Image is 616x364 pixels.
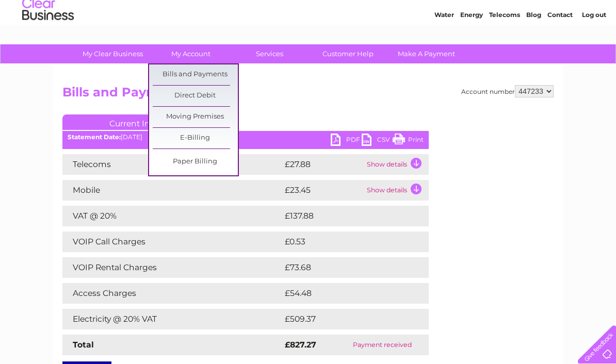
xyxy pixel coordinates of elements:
td: Payment received [335,335,429,355]
td: £137.88 [282,206,410,226]
div: Clear Business is a trading name of Verastar Limited (registered in [GEOGRAPHIC_DATA] No. 3667643... [65,6,553,50]
a: Blog [526,44,541,52]
a: Telecoms [489,44,520,52]
a: Paper Billing [153,152,238,172]
div: [DATE] [62,134,429,141]
div: Account number [461,85,554,97]
a: Customer Help [305,44,391,63]
td: VAT @ 20% [62,206,282,226]
td: £27.88 [282,154,364,175]
td: VOIP Call Charges [62,231,282,252]
td: Mobile [62,180,282,201]
a: Energy [460,44,483,52]
td: Show details [364,180,429,201]
td: Show details [364,154,429,175]
a: Bills and Payments [153,64,238,85]
img: logo.png [22,27,74,58]
a: PDF [331,134,362,148]
strong: Total [73,340,94,350]
a: E-Billing [153,128,238,148]
a: My Clear Business [70,44,155,63]
a: 0333 014 3131 [422,5,493,18]
td: £23.45 [282,180,364,201]
a: Services [227,44,312,63]
a: CSV [362,134,393,148]
td: £509.37 [282,309,411,329]
a: Water [434,44,454,52]
td: Electricity @ 20% VAT [62,309,282,329]
td: £0.53 [282,231,404,252]
a: My Account [149,44,234,63]
a: Print [393,134,424,148]
td: £73.68 [282,257,408,278]
strong: £827.27 [285,340,316,350]
td: VOIP Rental Charges [62,257,282,278]
a: Make A Payment [384,44,469,63]
a: Current Invoice [62,114,217,130]
a: Moving Premises [153,107,238,127]
td: Telecoms [62,154,282,175]
a: Direct Debit [153,86,238,106]
a: Log out [582,44,606,52]
h2: Bills and Payments [62,85,554,105]
td: £54.48 [282,283,409,304]
b: Statement Date: [68,133,121,141]
td: Access Charges [62,283,282,304]
a: Contact [547,44,573,52]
